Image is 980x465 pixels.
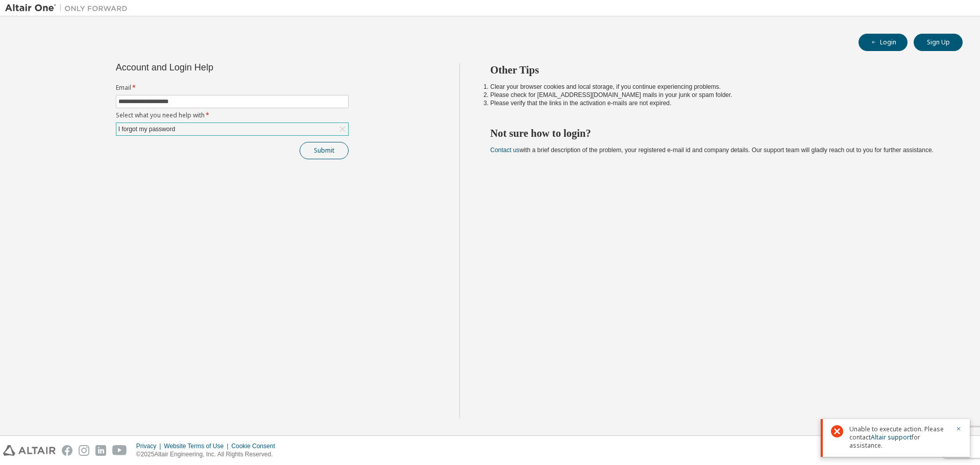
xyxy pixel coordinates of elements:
a: Altair support [871,433,912,442]
div: Account and Login Help [116,63,302,71]
img: Altair One [5,3,133,13]
img: facebook.svg [62,445,72,456]
button: Sign Up [914,34,963,51]
img: youtube.svg [112,445,127,456]
label: Select what you need help with [116,111,349,119]
div: Website Terms of Use [164,442,231,450]
label: Email [116,84,349,92]
div: Cookie Consent [231,442,281,450]
li: Please verify that the links in the activation e-mails are not expired. [491,99,945,107]
div: I forgot my password [116,123,348,135]
button: Login [859,34,908,51]
img: linkedin.svg [95,445,106,456]
li: Please check for [EMAIL_ADDRESS][DOMAIN_NAME] mails in your junk or spam folder. [491,91,945,99]
div: I forgot my password [117,124,177,135]
h2: Not sure how to login? [491,127,945,140]
span: Unable to execute action. Please contact for assistance. [849,425,949,450]
img: altair_logo.svg [3,445,56,456]
img: instagram.svg [79,445,89,456]
h2: Other Tips [491,63,945,77]
div: Privacy [136,442,164,450]
li: Clear your browser cookies and local storage, if you continue experiencing problems. [491,83,945,91]
a: Contact us [491,146,520,154]
p: © 2025 Altair Engineering, Inc. All Rights Reserved. [136,450,281,459]
button: Submit [300,142,349,159]
span: with a brief description of the problem, your registered e-mail id and company details. Our suppo... [491,146,934,154]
